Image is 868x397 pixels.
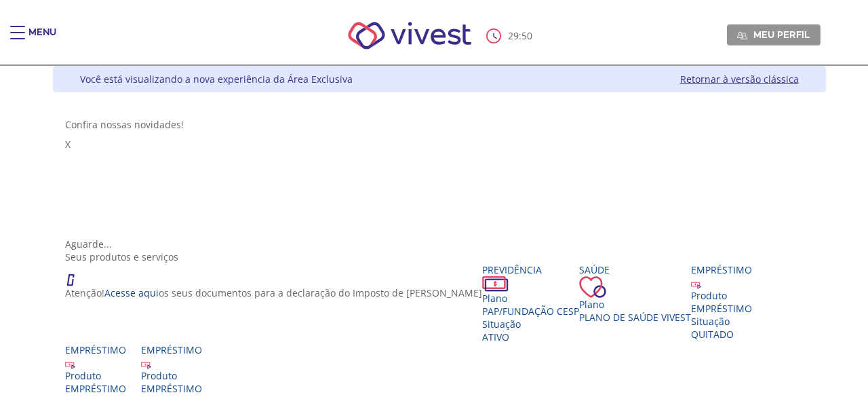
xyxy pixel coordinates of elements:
[141,382,202,395] div: EMPRÉSTIMO
[691,315,752,328] div: Situação
[104,286,159,299] a: Acesse aqui
[141,359,151,369] img: ico_emprestimo.svg
[737,31,747,41] img: Meu perfil
[333,7,487,64] img: Vivest
[65,250,814,263] div: Seus produtos e serviços
[141,369,202,382] div: Produto
[521,29,532,42] span: 50
[65,263,88,286] img: ico_atencao.png
[579,263,691,324] a: Saúde PlanoPlano de Saúde VIVEST
[80,73,353,86] div: Você está visualizando a nova experiência da Área Exclusiva
[65,286,482,299] p: Atenção! os seus documentos para a declaração do Imposto de [PERSON_NAME]
[691,328,734,341] span: QUITADO
[65,238,814,250] div: Aguarde...
[482,330,509,343] span: Ativo
[508,29,519,42] span: 29
[482,263,579,343] a: Previdência PlanoPAP/Fundação CESP SituaçãoAtivo
[691,263,752,341] a: Empréstimo Produto EMPRÉSTIMO Situação QUITADO
[579,276,606,298] img: ico_coracao.png
[141,343,202,356] div: Empréstimo
[482,263,579,276] div: Previdência
[691,279,701,289] img: ico_emprestimo.svg
[727,24,821,45] a: Meu perfil
[482,276,509,292] img: ico_dinheiro.png
[486,29,535,43] div: :
[753,29,810,41] span: Meu perfil
[579,311,691,324] span: Plano de Saúde VIVEST
[65,138,71,151] span: X
[28,26,56,53] div: Menu
[691,263,752,276] div: Empréstimo
[65,369,141,382] div: Produto
[691,289,752,302] div: Produto
[65,343,141,356] div: Empréstimo
[579,263,691,276] div: Saúde
[680,73,799,86] a: Retornar à versão clássica
[482,318,579,330] div: Situação
[482,305,579,318] span: PAP/Fundação CESP
[65,359,75,369] img: ico_emprestimo.svg
[482,292,579,305] div: Plano
[65,118,814,131] div: Confira nossas novidades!
[65,382,141,395] div: EMPRÉSTIMO
[579,298,691,311] div: Plano
[691,302,752,315] div: EMPRÉSTIMO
